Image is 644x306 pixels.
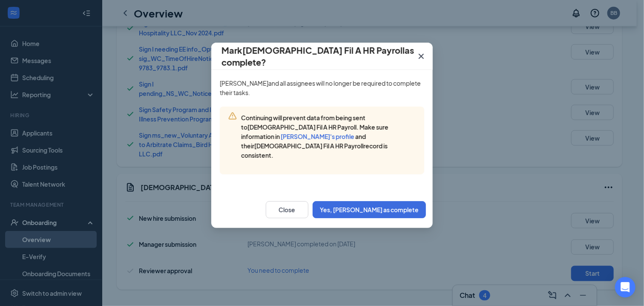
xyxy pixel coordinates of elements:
svg: Cross [416,51,426,61]
svg: Warning [228,112,237,120]
h4: Mark [DEMOGRAPHIC_DATA] Fil A HR Payroll as complete? [221,44,423,68]
span: [PERSON_NAME] and all assignees will no longer be required to complete their tasks. [220,79,421,96]
button: Close [266,201,308,218]
span: Continuing will prevent data from being sent to [DEMOGRAPHIC_DATA] Fil A HR Payroll . Make sure i... [241,114,388,159]
div: Open Intercom Messenger [615,277,635,297]
button: Close [410,43,433,70]
button: Yes, [PERSON_NAME] as complete [313,201,426,218]
button: [PERSON_NAME]'s profile [281,132,354,141]
span: [PERSON_NAME] 's profile [281,133,354,140]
